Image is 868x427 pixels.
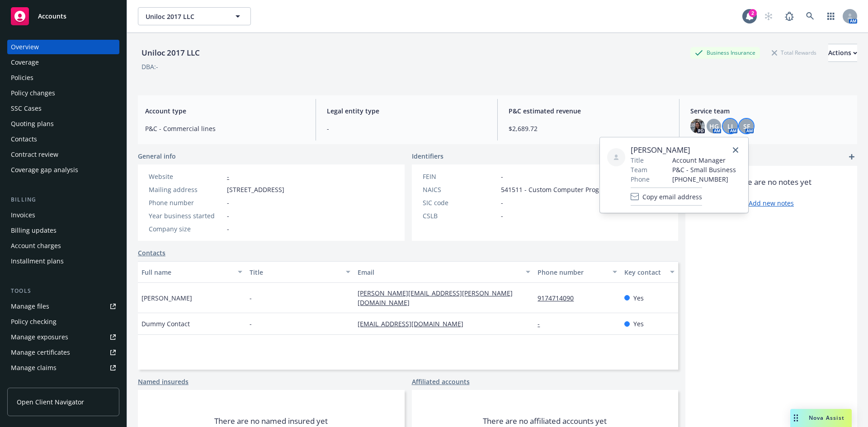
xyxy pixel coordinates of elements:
span: Yes [633,319,644,328]
a: 9174714090 [538,294,581,302]
span: - [227,211,229,221]
span: There are no affiliated accounts yet [483,416,607,427]
span: [STREET_ADDRESS] [227,185,284,194]
span: Account type [145,106,305,116]
a: Coverage gap analysis [7,163,119,177]
button: Uniloc 2017 LLC [138,7,251,25]
div: DBA: - [142,62,158,71]
span: - [501,211,503,221]
span: Accounts [38,13,66,20]
div: Manage BORs [11,376,53,390]
div: Total Rewards [767,47,821,58]
span: - [250,319,252,328]
a: Account charges [7,239,119,253]
div: Overview [11,40,39,54]
a: Add new notes [749,198,794,208]
div: Account charges [11,239,61,253]
a: Contract review [7,147,119,162]
span: - [327,124,486,133]
span: Dummy Contact [142,319,190,328]
a: [PERSON_NAME][EMAIL_ADDRESS][PERSON_NAME][DOMAIN_NAME] [358,289,513,307]
a: Contacts [138,248,165,258]
span: - [501,198,503,207]
a: Contacts [7,132,119,146]
span: Team [631,165,647,174]
a: Policy changes [7,86,119,100]
div: Email [358,267,520,277]
div: Policy changes [11,86,55,100]
div: Contract review [11,147,58,162]
span: P&C - Commercial lines [145,124,305,133]
span: Phone [631,174,650,184]
a: Manage files [7,299,119,314]
a: Policies [7,70,119,85]
span: P&C estimated revenue [509,106,668,116]
div: Uniloc 2017 LLC [138,47,203,59]
a: Start snowing [759,7,778,25]
div: Drag to move [790,409,802,427]
button: Copy email address [631,188,702,206]
div: CSLB [423,211,497,221]
span: 541511 - Custom Computer Programming Services [501,185,653,194]
div: Billing [7,195,119,204]
span: [PHONE_NUMBER] [672,174,736,184]
span: Title [631,155,644,165]
div: Manage claims [11,361,57,375]
div: Manage certificates [11,345,70,360]
div: Full name [142,267,232,277]
a: Overview [7,40,119,54]
a: Coverage [7,55,119,70]
span: - [227,198,229,207]
div: Actions [828,44,857,61]
span: Legal entity type [327,106,486,116]
div: FEIN [423,172,497,181]
a: Report a Bug [780,7,798,25]
div: Manage files [11,299,49,314]
a: Search [801,7,819,25]
span: Service team [690,106,850,116]
span: Yes [633,293,644,303]
div: Coverage [11,55,39,70]
a: - [227,172,229,181]
span: $2,689.72 [509,124,668,133]
div: Company size [149,224,223,234]
div: Website [149,172,223,181]
a: Manage exposures [7,330,119,344]
span: Uniloc 2017 LLC [146,12,224,21]
div: Year business started [149,211,223,221]
button: Phone number [534,261,620,283]
div: Key contact [624,267,665,277]
div: Phone number [538,267,607,277]
button: Email [354,261,534,283]
div: SIC code [423,198,497,207]
span: - [227,224,229,234]
div: Policy checking [11,314,57,329]
div: Coverage gap analysis [11,163,78,177]
a: Accounts [7,4,119,29]
span: LI [727,122,733,131]
a: add [846,151,857,162]
a: Manage certificates [7,345,119,360]
div: Invoices [11,208,35,222]
a: [EMAIL_ADDRESS][DOMAIN_NAME] [358,319,471,328]
div: Quoting plans [11,117,54,131]
a: Manage claims [7,361,119,375]
span: SF [743,122,750,131]
span: Open Client Navigator [17,397,84,407]
button: Nova Assist [790,409,852,427]
img: photo [690,119,705,133]
div: Contacts [11,132,37,146]
span: HG [709,122,719,131]
div: Tools [7,286,119,296]
a: Manage BORs [7,376,119,390]
a: Switch app [822,7,840,25]
span: Identifiers [412,151,443,161]
span: There are no named insured yet [214,416,328,427]
a: Named insureds [138,377,189,386]
div: Mailing address [149,185,223,194]
div: Policies [11,70,33,85]
span: General info [138,151,176,161]
div: 2 [749,9,757,17]
button: Actions [828,44,857,62]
